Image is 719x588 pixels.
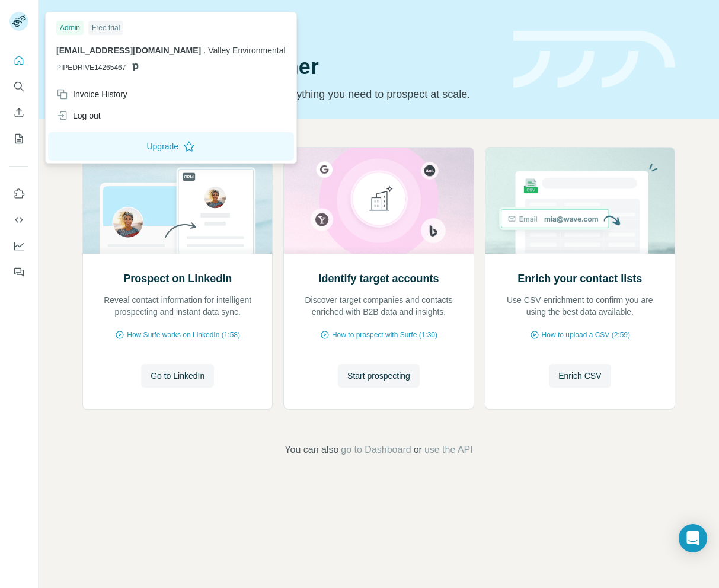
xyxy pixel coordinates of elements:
[347,370,410,382] span: Start prospecting
[56,62,126,73] span: PIPEDRIVE14265467
[318,270,439,287] h2: Identify target accounts
[558,370,601,382] span: Enrich CSV
[208,46,285,55] span: Valley Environmental
[341,443,411,457] button: go to Dashboard
[497,294,663,318] p: Use CSV enrichment to confirm you are using the best data available.
[9,183,28,204] button: Use Surfe on LinkedIn
[88,21,123,35] div: Free trial
[9,76,28,97] button: Search
[679,524,707,552] div: Open Intercom Messenger
[517,270,642,287] h2: Enrich your contact lists
[549,364,611,388] button: Enrich CSV
[9,102,28,123] button: Enrich CSV
[9,235,28,257] button: Dashboard
[127,330,240,340] span: How Surfe works on LinkedIn (1:58)
[513,31,675,88] img: banner
[56,110,101,122] div: Log out
[9,128,28,149] button: My lists
[151,370,204,382] span: Go to LinkedIn
[485,148,675,254] img: Enrich your contact lists
[141,364,214,388] button: Go to LinkedIn
[414,443,422,457] span: or
[285,443,338,457] span: You can also
[9,50,28,71] button: Quick start
[9,261,28,283] button: Feedback
[9,209,28,231] button: Use Surfe API
[203,46,206,55] span: .
[296,294,461,318] p: Discover target companies and contacts enriched with B2B data and insights.
[56,88,127,100] div: Invoice History
[283,148,474,254] img: Identify target accounts
[56,46,201,55] span: [EMAIL_ADDRESS][DOMAIN_NAME]
[332,330,437,340] span: How to prospect with Surfe (1:30)
[82,148,273,254] img: Prospect on LinkedIn
[56,21,84,35] div: Admin
[424,443,473,457] button: use the API
[123,270,232,287] h2: Prospect on LinkedIn
[542,330,630,340] span: How to upload a CSV (2:59)
[338,364,420,388] button: Start prospecting
[95,294,260,318] p: Reveal contact information for intelligent prospecting and instant data sync.
[48,132,294,161] button: Upgrade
